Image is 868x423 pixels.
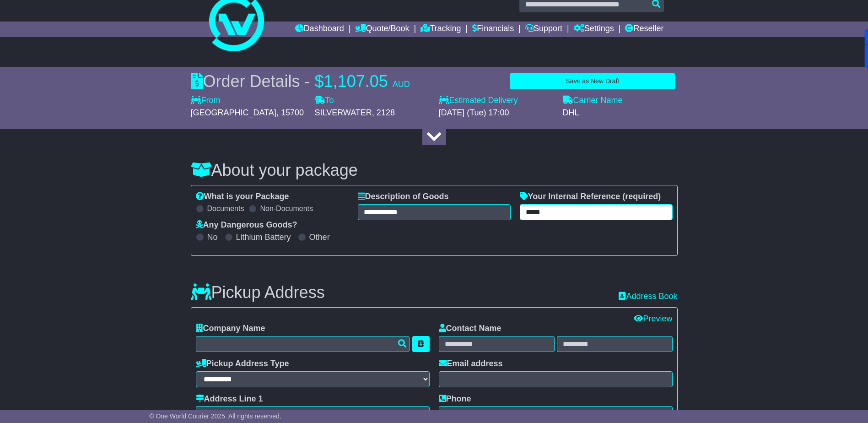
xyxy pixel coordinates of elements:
label: Pickup Address Type [196,359,289,369]
button: Save as New Draft [510,73,675,89]
label: Any Dangerous Goods? [196,220,297,230]
label: No [207,233,218,243]
label: Address Line 1 [196,394,263,404]
label: From [191,96,221,106]
h3: Pickup Address [191,283,325,302]
label: What is your Package [196,192,289,202]
a: Financials [472,22,514,37]
div: Order Details - [191,71,410,91]
label: Phone [439,394,471,404]
span: [GEOGRAPHIC_DATA] [191,108,276,117]
a: Reseller [625,22,663,37]
label: Email address [439,359,503,369]
a: Dashboard [295,22,344,37]
label: Other [309,233,330,243]
a: Tracking [421,22,461,37]
label: Contact Name [439,324,501,334]
label: To [315,96,334,106]
label: Company Name [196,324,265,334]
span: © One World Courier 2025. All rights reserved. [149,412,281,420]
div: DHL [563,108,678,118]
span: , 2128 [372,108,395,117]
a: Settings [574,22,614,37]
label: Lithium Battery [236,233,291,243]
span: , 15700 [276,108,304,117]
label: Your Internal Reference (required) [520,192,661,202]
label: Documents [207,204,244,213]
label: Estimated Delivery [439,96,554,106]
h3: About your package [191,161,678,179]
label: Carrier Name [563,96,623,106]
a: Address Book [619,292,677,302]
a: Support [525,22,562,37]
a: Preview [634,314,672,323]
div: [DATE] (Tue) 17:00 [439,108,554,118]
label: Non-Documents [260,204,313,213]
span: $ [315,72,324,91]
label: Description of Goods [358,192,449,202]
span: AUD [393,80,410,89]
span: SILVERWATER [315,108,372,117]
span: 1,107.05 [324,72,388,91]
a: Quote/Book [355,22,409,37]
